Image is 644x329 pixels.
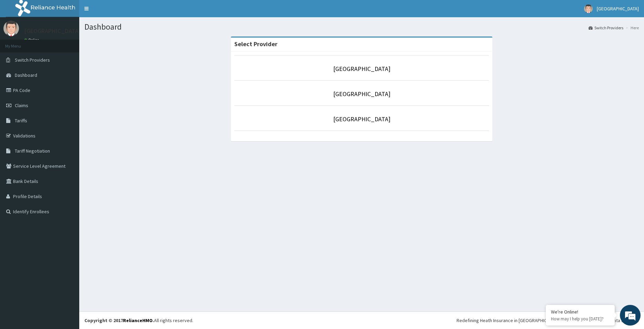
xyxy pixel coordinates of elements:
[84,22,639,31] h1: Dashboard
[551,309,610,315] div: We're Online!
[584,4,593,13] img: User Image
[333,65,390,73] a: [GEOGRAPHIC_DATA]
[15,117,27,124] span: Tariffs
[15,57,50,63] span: Switch Providers
[597,6,639,12] span: [GEOGRAPHIC_DATA]
[24,38,41,42] a: Online
[15,102,28,109] span: Claims
[3,21,19,36] img: User Image
[15,148,50,154] span: Tariff Negotiation
[333,115,390,123] a: [GEOGRAPHIC_DATA]
[551,316,610,322] p: How may I help you today?
[457,317,639,324] div: Redefining Heath Insurance in [GEOGRAPHIC_DATA] using Telemedicine and Data Science!
[123,317,153,323] a: RelianceHMO
[15,72,37,78] span: Dashboard
[84,317,154,323] strong: Copyright © 2017 .
[589,25,623,31] a: Switch Providers
[333,90,390,98] a: [GEOGRAPHIC_DATA]
[624,25,639,31] li: Here
[79,311,644,329] footer: All rights reserved.
[24,28,81,34] p: [GEOGRAPHIC_DATA]
[234,40,277,48] strong: Select Provider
